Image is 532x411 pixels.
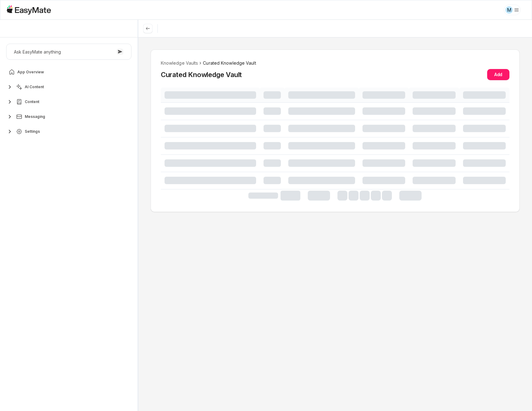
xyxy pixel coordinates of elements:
button: Messaging [6,110,131,123]
button: Add [487,69,509,80]
button: Content [6,96,131,108]
span: AI Content [25,84,44,89]
span: Curated Knowledge Vault [203,60,256,67]
button: Ask EasyMate anything [6,44,131,60]
span: Messaging [25,114,45,119]
span: Content [25,99,39,104]
a: App Overview [6,66,131,78]
button: Settings [6,125,131,138]
h2: Curated Knowledge Vault [161,70,242,79]
div: M [505,6,513,14]
span: App Overview [17,70,44,75]
nav: breadcrumb [161,60,509,67]
button: AI Content [6,81,131,93]
li: Knowledge Vaults [161,60,198,67]
span: Settings [25,129,40,134]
